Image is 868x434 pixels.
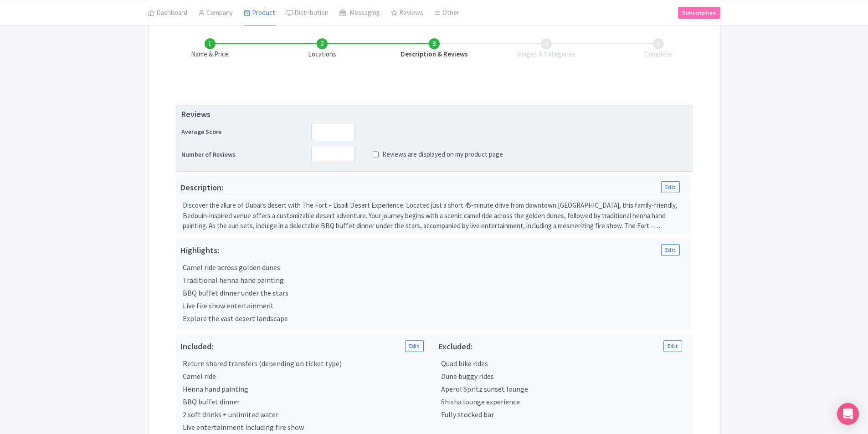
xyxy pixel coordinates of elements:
[602,38,714,60] li: Complete
[180,182,223,193] span: Description:
[837,403,859,425] div: Open Intercom Messenger
[678,6,720,18] a: Subscription
[183,385,429,393] div: Henna hand painting
[154,38,266,60] li: Name & Price
[441,398,688,406] div: Shisha lounge experience
[183,289,685,297] div: BBQ buffet dinner under the stars
[183,411,429,419] div: 2 soft drinks + unlimited water
[405,340,424,352] a: Edit
[183,315,685,323] div: Explore the vast desert landscape
[382,149,503,160] label: Reviews are displayed on my product page
[183,276,685,285] div: Traditional henna hand painting
[181,108,687,120] span: Reviews
[266,38,378,60] li: Locations
[180,341,213,352] div: Included:
[183,398,429,406] div: BBQ buffet dinner
[439,341,473,352] div: Excluded:
[183,360,429,368] div: Return shared transfers (depending on ticket type)
[661,244,680,256] a: Edit
[661,181,680,193] a: Edit
[181,128,221,136] span: Average Score
[441,385,688,393] div: Aperol Spritz sunset lounge
[183,264,685,272] div: Camel ride across golden dunes
[490,38,602,60] li: Images & Categories
[378,38,490,60] li: Description & Reviews
[183,200,685,231] div: Discover the allure of Dubai's desert with The Fort – Lisaili Desert Experience. Located just a s...
[441,373,688,381] div: Dune buggy rides
[183,424,429,432] div: Live entertainment including fire show
[183,373,429,381] div: Camel ride
[441,411,688,419] div: Fully stocked bar
[441,360,688,368] div: Quad bike rides
[180,245,219,256] div: Highlights:
[181,150,236,159] span: Number of Reviews
[663,340,682,352] a: Edit
[183,302,685,310] div: Live fire show entertainment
